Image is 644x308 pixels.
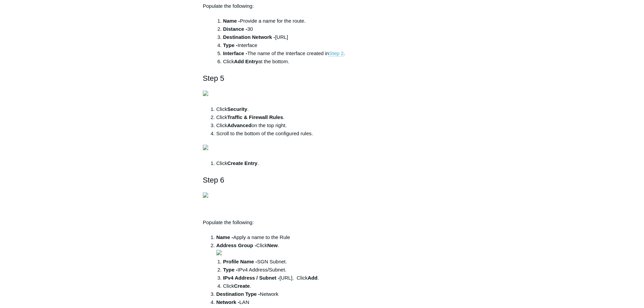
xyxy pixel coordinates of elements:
strong: Advanced [227,122,252,128]
strong: IPv4 Address / Subnet - [223,275,280,281]
img: 35424755669779 [203,145,208,150]
li: The name of the Interface created in . [223,49,442,57]
li: Provide a name for the route. [223,17,442,25]
h2: Step 6 [203,174,442,186]
li: Click . [216,113,442,121]
strong: Network - [216,299,239,305]
strong: Add Entry [234,58,258,64]
li: Interface [223,41,442,49]
strong: Address Group - [216,242,256,248]
strong: Security [227,106,247,112]
li: Apply a name to the Rule [216,233,442,241]
li: Network [216,290,442,298]
strong: Destination Type - [216,291,260,297]
li: Click . [216,105,442,113]
strong: Create [234,283,250,289]
strong: Interface - [223,50,247,56]
li: Click . [216,241,442,290]
li: [URL]. Click . [223,274,442,282]
strong: Create Entry [227,160,257,166]
li: LAN [216,298,442,306]
strong: Type - [223,42,238,48]
p: Populate the following: [203,218,442,227]
li: Click . [223,282,442,290]
img: 35424763998995 [203,91,208,96]
strong: Name - [216,234,233,240]
img: 35424764007571 [216,250,222,255]
strong: New [267,242,278,248]
strong: Name - [223,18,240,24]
strong: Type - [223,267,238,273]
li: Click . [216,159,442,167]
strong: Traffic & Firewall Rules [227,114,283,120]
h2: Step 5 [203,72,442,84]
img: 35424755674771 [203,192,208,198]
li: Scroll to the bottom of the configured rules. [216,129,442,138]
li: SGN Subnet. [223,258,442,266]
a: Step 2 [329,50,343,56]
p: Populate the following: [203,2,442,10]
li: Click at the bottom. [223,57,442,66]
strong: Add [308,275,317,281]
li: IPv4 Address/Subnet. [223,266,442,274]
strong: Destination Network - [223,34,275,40]
strong: Distance - [223,26,247,32]
li: Click on the top right. [216,121,442,129]
strong: Profile Name - [223,259,257,264]
li: 30 [223,25,442,33]
li: [URL] [223,33,442,41]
